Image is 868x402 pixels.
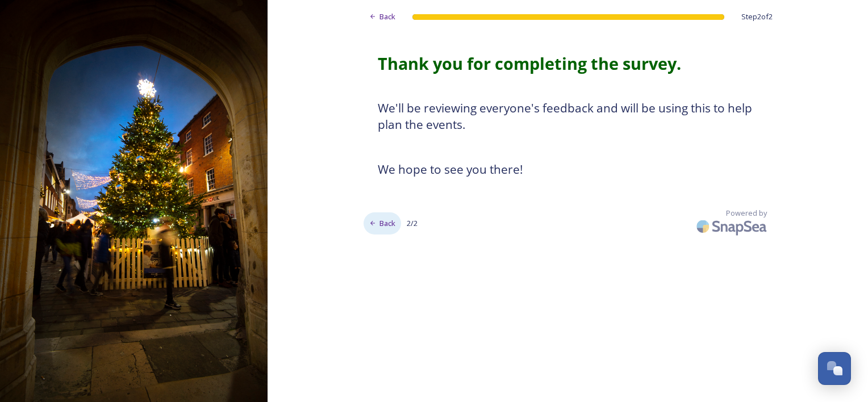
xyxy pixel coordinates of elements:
span: Step 2 of 2 [741,11,773,22]
h3: We'll be reviewing everyone's feedback and will be using this to help plan the events. [378,100,758,133]
img: SnapSea Logo [693,213,773,240]
strong: Thank you for completing the survey. [378,52,681,74]
span: Powered by [726,208,767,219]
span: Back [379,11,395,22]
span: 2 / 2 [407,218,418,229]
h3: We hope to see you there! [378,161,758,178]
button: Open Chat [818,352,851,385]
span: Back [379,218,395,229]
